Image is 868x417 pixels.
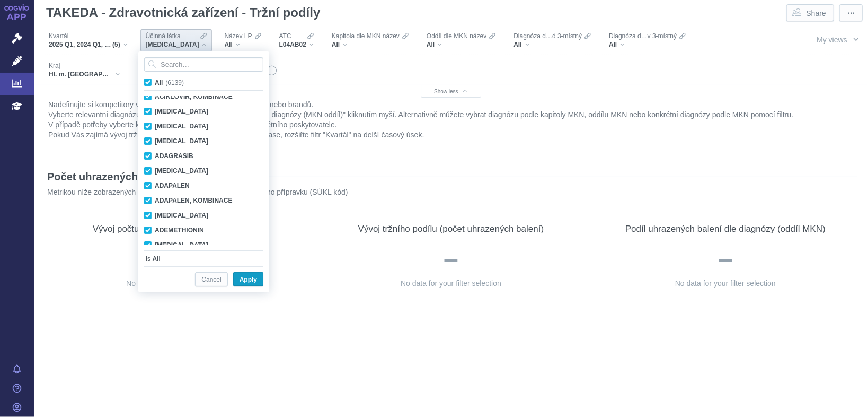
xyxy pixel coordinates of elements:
span: Účinná látka [146,32,181,40]
div: Účinná látka[MEDICAL_DATA] [140,29,212,51]
div: Okres IČZAll [132,59,181,81]
div: Diagnóza d…v 3-místnýAll [604,29,691,51]
span: Show less [434,89,468,94]
span: Kvartál [49,32,68,40]
div: Filters [42,25,781,85]
span: Cancel [201,273,221,286]
span: All [225,40,233,49]
span: ⋯ [847,8,855,19]
span: Kapitola dle MKN název [332,32,400,40]
div: Název LPAll [219,29,267,51]
button: Cancel [195,272,227,286]
div: Show as table [819,200,838,219]
input: Search attribute values [144,57,263,72]
div: More actions [844,200,863,219]
div: Description [795,200,814,219]
span: is [144,254,152,264]
span: Oddíl dle MKN název [427,32,486,40]
span: No data for your filter selection [126,279,227,288]
div: Diagnóza d…d 3-místnýAll [508,29,596,51]
li: V případě potřeby vyberte konkrétní lokaci - kraj, okres nebo konkrétního poskytovatele. [48,120,854,130]
span: ATC [279,32,291,40]
span: 2025 Q1, 2024 Q1, 2024 Q2, 2024 Q3, 2024 Q4 [49,40,112,49]
div: Oddíl dle MKN názevAll [421,29,501,51]
div: More actions [295,200,314,219]
button: Share dashboard [786,4,834,21]
div: Show as table [545,200,564,219]
span: (6139) [165,79,184,86]
span: Název LP [225,32,252,40]
div: ATCL04AB02 [274,29,319,51]
span: All [332,40,340,49]
button: More actions [839,4,863,21]
div: Show as table [270,200,289,219]
span: All [609,40,617,49]
span: All [138,70,146,79]
h2: Počet uhrazených balení [47,170,172,184]
span: [MEDICAL_DATA] [146,40,199,49]
span: No data for your filter selection [675,279,776,288]
span: Kraj [49,62,60,70]
button: My views [807,29,868,49]
div: Podíl uhrazených balení dle diagnózy (oddíl MKN) [625,223,826,234]
span: Okres IČZ [138,62,167,70]
button: Reset all filters [266,65,278,76]
b: All [152,254,160,264]
li: Nadefinujte si kompetitory výběrem jedné nebo více účinných látek nebo brandů. [48,100,854,110]
li: Vyberte relevantní diagnózu z grafu "Podíl uhrazených balení podle diagnózy (MKN oddíl)" kliknutí... [48,110,854,120]
span: All [513,40,521,49]
span: Apply [240,273,257,286]
span: Diagnóza d…v 3-místný [609,32,677,40]
span: (5) [112,40,120,49]
div: Vývoj tržního podílu (počet uhrazených balení) [358,223,544,234]
div: KrajHl. m. [GEOGRAPHIC_DATA] [43,59,125,81]
div: More actions [569,200,588,219]
span: No data for your filter selection [401,279,501,288]
span: Hl. m. [GEOGRAPHIC_DATA] [49,70,112,79]
span: Share [807,8,826,19]
div: Vývoj počtu uhrazených balení dle brandu [93,223,261,234]
p: Metrikou níže zobrazených grafů je počet uhrazených balení léčivého přípravku (SÚKL kód) [47,187,814,197]
span: Diagnóza d…d 3-místný [513,32,582,40]
button: Apply [233,272,263,286]
button: Show less [421,85,481,98]
span: All [427,40,435,49]
span: My views [817,36,847,44]
span: L04AB02 [279,40,306,49]
li: Pokud Vás zajímá vývoj tržního podílu v jednotlivých zařízeních v čase, rozšiřte filtr "Kvartál" ... [48,130,854,140]
h1: TAKEDA - Zdravotnická zařízení - Tržní podíly [42,2,325,23]
div: Kapitola dle MKN názevAll [326,29,414,51]
div: Kvartál2025 Q1, 2024 Q1, 2024 Q2, 2024 Q3, 2024 Q4(5) [43,29,133,51]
